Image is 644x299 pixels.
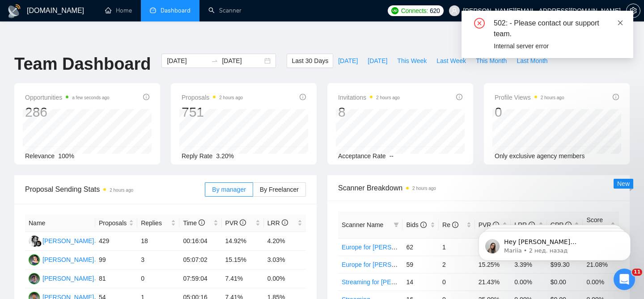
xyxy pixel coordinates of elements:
span: swap-right [211,57,218,64]
td: 59 [402,256,439,273]
a: Streaming for [PERSON_NAME] [342,278,432,286]
th: Name [25,215,95,232]
div: [PERSON_NAME] [42,274,94,283]
td: 7.41% [222,270,264,288]
span: filter [394,222,399,227]
div: 8 [338,104,400,121]
td: 2 [439,256,475,273]
a: setting [626,7,640,14]
td: 07:59:04 [179,270,221,288]
td: 3.03% [264,251,306,270]
span: Replies [141,218,169,228]
td: 0.00% [583,273,619,291]
span: info-circle [300,94,306,100]
span: Acceptance Rate [338,152,386,160]
span: 100% [58,152,74,160]
td: 15.15% [222,251,264,270]
span: close-circle [474,18,485,29]
input: Start date [167,56,208,66]
img: logo [7,4,21,18]
time: a few seconds ago [72,95,109,100]
time: 2 hours ago [412,186,436,191]
span: 3.20% [216,152,234,160]
span: info-circle [420,222,427,228]
span: Profile Views [495,92,564,103]
span: 11 [632,269,642,276]
td: 429 [95,232,137,251]
img: GB [29,236,40,247]
td: 00:16:04 [179,232,221,251]
td: 18 [137,232,179,251]
span: Relevance [25,152,55,160]
span: user [451,8,458,14]
td: 62 [402,238,439,256]
time: 2 hours ago [541,95,564,100]
span: Last Week [436,56,466,66]
div: 751 [182,104,243,121]
td: $0.00 [547,273,583,291]
span: info-circle [199,219,205,226]
div: [PERSON_NAME] [42,236,94,246]
td: 0.00% [511,273,547,291]
td: 81 [95,270,137,288]
span: 620 [430,6,440,16]
div: Internal server error [494,41,623,51]
span: info-circle [143,94,149,100]
span: info-circle [282,219,288,226]
h1: Team Dashboard [14,54,151,75]
div: 502: - Please contact our support team. [494,18,623,39]
img: upwork-logo.png [391,7,398,14]
td: 0 [137,270,179,288]
span: Reply Rate [182,152,212,160]
button: setting [626,4,640,18]
span: Proposals [182,92,243,103]
td: 21.43% [475,273,511,291]
div: [PERSON_NAME] [42,255,94,265]
span: By Freelancer [260,186,299,193]
td: 14 [402,273,439,291]
a: Europe for [PERSON_NAME] [342,261,424,268]
span: Opportunities [25,92,110,103]
td: 0 [439,273,475,291]
span: This Week [397,56,427,66]
td: 99 [95,251,137,270]
button: [DATE] [333,54,363,68]
a: homeHome [105,7,132,14]
th: Proposals [95,215,137,232]
span: Time [183,219,204,227]
span: Bids [406,221,426,228]
time: 2 hours ago [110,188,133,193]
span: Last 30 Days [292,56,328,66]
time: 2 hours ago [219,95,243,100]
span: info-circle [613,94,619,100]
span: Connects: [401,6,428,16]
span: Proposal Sending Stats [25,184,205,195]
a: H[PERSON_NAME] [29,256,94,263]
span: info-circle [456,94,462,100]
div: 286 [25,104,110,121]
td: 05:07:02 [179,251,221,270]
td: 0.00% [264,270,306,288]
time: 2 hours ago [376,95,400,100]
span: Proposals [99,218,127,228]
span: info-circle [240,219,246,226]
span: Invitations [338,92,400,103]
span: Dashboard [161,7,191,14]
td: 3 [137,251,179,270]
th: Replies [137,215,179,232]
span: Scanner Name [342,221,383,228]
button: [DATE] [363,54,392,68]
a: GB[PERSON_NAME] [29,237,94,244]
button: Last 30 Days [287,54,333,68]
span: Scanner Breakdown [338,182,619,194]
span: close [617,20,623,26]
span: Only exclusive agency members [495,152,585,160]
img: gigradar-bm.png [35,240,42,247]
a: searchScanner [208,7,241,14]
span: LRR [267,219,288,227]
span: By manager [212,186,246,193]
